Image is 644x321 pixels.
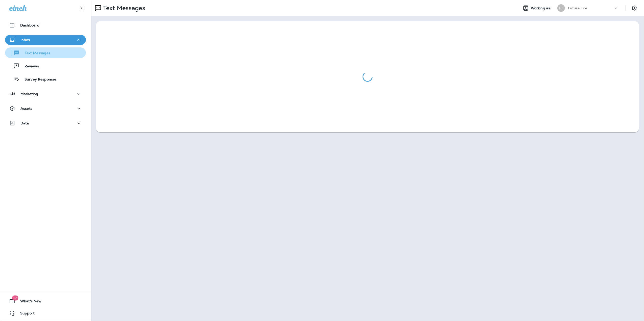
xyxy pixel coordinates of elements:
[5,47,86,58] button: Text Messages
[630,4,639,13] button: Settings
[5,103,86,114] button: Assets
[15,299,41,305] span: What's New
[5,61,86,71] button: Reviews
[19,64,39,69] p: Reviews
[568,6,587,10] p: Future Tire
[5,118,86,128] button: Data
[20,106,32,111] p: Assets
[15,311,35,317] span: Support
[75,3,89,13] button: Collapse Sidebar
[101,4,145,12] p: Text Messages
[557,4,565,12] div: FT
[5,296,86,306] button: 17What's New
[12,296,18,301] span: 17
[20,38,30,42] p: Inbox
[5,20,86,30] button: Dashboard
[20,23,39,27] p: Dashboard
[5,74,86,84] button: Survey Responses
[5,89,86,99] button: Marketing
[5,308,86,318] button: Support
[531,6,552,10] span: Working as:
[20,121,29,125] p: Data
[5,35,86,45] button: Inbox
[19,77,57,82] p: Survey Responses
[20,51,50,56] p: Text Messages
[20,92,38,96] p: Marketing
